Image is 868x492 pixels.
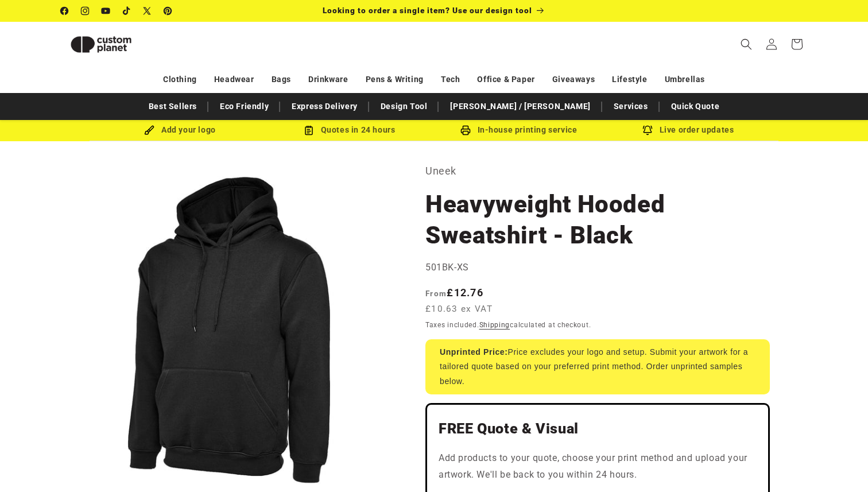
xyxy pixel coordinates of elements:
a: Pens & Writing [366,69,424,90]
span: Looking to order a single item? Use our design tool [323,6,532,15]
a: Giveaways [552,69,595,90]
a: Eco Friendly [214,96,274,117]
div: Quotes in 24 hours [265,123,434,137]
a: Lifestyle [612,69,647,90]
a: Best Sellers [143,96,203,117]
span: 501BK-XS [425,262,469,273]
a: Clothing [163,69,197,90]
a: [PERSON_NAME] / [PERSON_NAME] [444,96,596,117]
a: Services [608,96,654,117]
a: Drinkware [308,69,348,90]
p: Add products to your quote, choose your print method and upload your artwork. We'll be back to yo... [439,450,757,483]
p: Uneek [425,162,770,180]
span: £10.63 ex VAT [425,303,493,316]
a: Umbrellas [665,69,705,90]
a: Custom Planet [57,22,180,67]
img: Order Updates Icon [304,125,314,135]
a: Bags [272,69,291,90]
img: Custom Planet [61,26,141,63]
a: Office & Paper [477,69,534,90]
a: Design Tool [375,96,433,117]
h1: Heavyweight Hooded Sweatshirt - Black [425,189,770,251]
a: Express Delivery [286,96,363,117]
summary: Search [734,32,759,57]
strong: Unprinted Price: [440,347,508,357]
img: Order updates [642,125,653,135]
img: Brush Icon [144,125,154,135]
a: Tech [441,69,460,90]
a: Quick Quote [665,96,726,117]
strong: £12.76 [425,286,483,299]
img: In-house printing [460,125,471,135]
div: Price excludes your logo and setup. Submit your artwork for a tailored quote based on your prefer... [425,339,770,394]
div: Live order updates [603,123,773,137]
h2: FREE Quote & Visual [439,420,757,438]
div: Add your logo [95,123,265,137]
div: Taxes included. calculated at checkout. [425,319,770,331]
a: Shipping [479,321,510,329]
span: From [425,289,447,298]
div: In-house printing service [434,123,603,137]
a: Headwear [214,69,254,90]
